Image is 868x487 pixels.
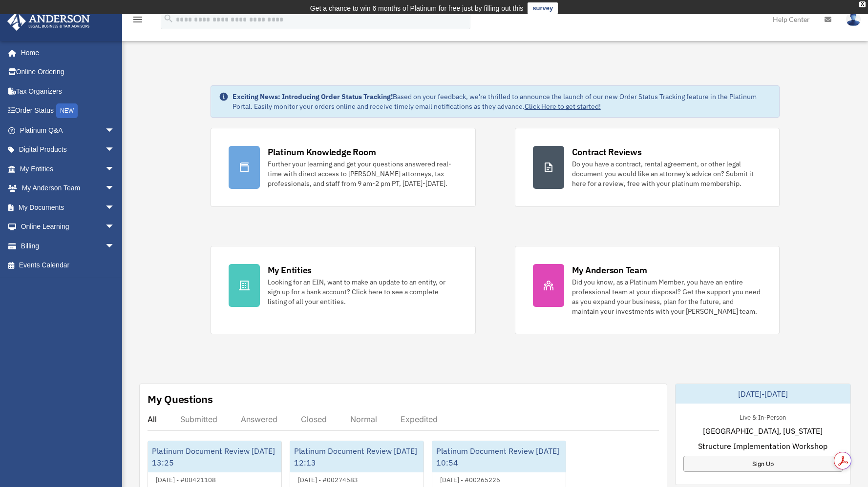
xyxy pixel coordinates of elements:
div: [DATE] - #00274583 [290,474,366,484]
div: Platinum Document Review [DATE] 10:54 [432,441,566,472]
span: [GEOGRAPHIC_DATA], [US_STATE] [703,425,823,437]
a: menu [132,17,144,25]
div: Platinum Document Review [DATE] 13:25 [148,441,281,472]
a: Billingarrow_drop_down [7,236,129,256]
a: Click Here to get started! [525,102,601,111]
div: Looking for an EIN, want to make an update to an entity, or sign up for a bank account? Click her... [268,277,458,306]
div: My Questions [148,392,213,406]
a: Platinum Knowledge Room Further your learning and get your questions answered real-time with dire... [211,128,476,207]
div: Platinum Knowledge Room [268,146,376,158]
div: Expedited [401,414,438,424]
div: Live & In-Person [732,411,794,422]
i: menu [132,14,144,25]
div: Do you have a contract, rental agreement, or other legal document you would like an attorney's ad... [572,159,762,188]
i: search [163,13,174,24]
img: Anderson Advisors Platinum Portal [4,12,93,31]
a: My Entities Looking for an EIN, want to make an update to an entity, or sign up for a bank accoun... [211,246,476,334]
span: arrow_drop_down [105,217,125,237]
div: My Anderson Team [572,264,647,276]
span: arrow_drop_down [105,121,125,141]
a: My Documentsarrow_drop_down [7,198,129,217]
a: My Anderson Teamarrow_drop_down [7,179,129,198]
span: arrow_drop_down [105,198,125,218]
div: Closed [301,414,327,424]
div: close [859,1,866,7]
a: Order StatusNEW [7,101,129,121]
span: arrow_drop_down [105,179,125,199]
a: Events Calendar [7,256,129,275]
div: All [148,414,157,424]
div: Did you know, as a Platinum Member, you have an entire professional team at your disposal? Get th... [572,277,762,316]
div: Further your learning and get your questions answered real-time with direct access to [PERSON_NAM... [268,159,458,188]
a: My Anderson Team Did you know, as a Platinum Member, you have an entire professional team at your... [515,246,780,334]
a: Tax Organizers [7,81,129,101]
a: survey [528,2,558,14]
div: Normal [350,414,377,424]
a: Online Learningarrow_drop_down [7,217,129,237]
strong: Exciting News: Introducing Order Status Tracking! [233,92,393,101]
span: Structure Implementation Workshop [698,440,827,452]
a: Sign Up [683,456,843,472]
a: Online Ordering [7,62,129,82]
a: Contract Reviews Do you have a contract, rental agreement, or other legal document you would like... [515,128,780,207]
div: Contract Reviews [572,146,642,158]
div: My Entities [268,264,312,276]
div: Submitted [180,414,217,424]
div: NEW [56,103,78,118]
a: Home [7,43,125,62]
div: Get a chance to win 6 months of Platinum for free just by filling out this [310,2,524,14]
a: Platinum Q&Aarrow_drop_down [7,121,129,140]
div: [DATE] - #00421108 [148,474,224,484]
span: arrow_drop_down [105,236,125,256]
a: My Entitiesarrow_drop_down [7,159,129,179]
div: [DATE] - #00265226 [432,474,508,484]
div: Answered [241,414,277,424]
span: arrow_drop_down [105,159,125,179]
span: arrow_drop_down [105,140,125,160]
img: User Pic [846,12,861,26]
div: Based on your feedback, we're thrilled to announce the launch of our new Order Status Tracking fe... [233,92,772,111]
div: Platinum Document Review [DATE] 12:13 [290,441,423,472]
div: [DATE]-[DATE] [676,384,850,404]
a: Digital Productsarrow_drop_down [7,140,129,160]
